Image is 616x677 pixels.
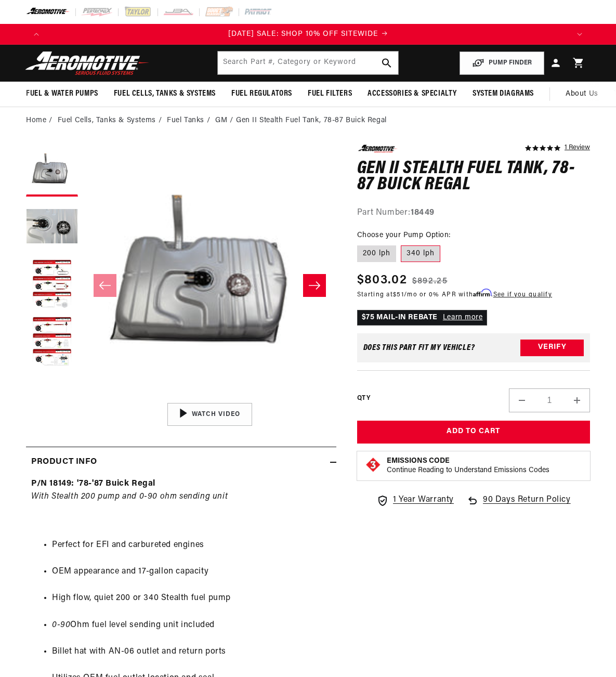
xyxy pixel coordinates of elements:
[114,88,216,99] span: Fuel Cells, Tanks & Systems
[47,29,569,40] div: Announcement
[558,82,606,107] a: About Us
[31,479,155,488] strong: P/N 18149: '78-'87 Buick Regal
[18,82,106,106] summary: Fuel & Water Pumps
[52,619,331,632] li: Ohm fuel level sending unit included
[357,394,370,403] label: QTY
[231,88,292,99] span: Fuel Regulators
[26,259,78,311] button: Load image 3 in gallery view
[357,206,590,220] div: Part Number:
[215,115,227,126] a: GM
[224,82,300,106] summary: Fuel Regulators
[357,271,407,290] span: $803.02
[465,82,542,106] summary: System Diagrams
[375,51,398,74] button: search button
[52,565,331,579] li: OEM appearance and 17-gallon capacity
[26,115,590,126] nav: breadcrumbs
[365,457,382,473] img: Emissions code
[393,292,404,298] span: $51
[443,314,483,321] a: Learn more
[26,88,98,99] span: Fuel & Water Pumps
[31,455,97,469] h2: Product Info
[387,457,450,465] strong: Emissions Code
[94,274,116,297] button: Slide left
[22,51,152,75] img: Aeromotive
[47,29,569,40] div: 1 of 3
[565,145,590,152] a: 1 reviews
[26,145,78,197] button: Load image 1 in gallery view
[473,289,491,297] span: Affirm
[357,421,590,444] button: Add to Cart
[466,493,571,517] a: 90 Days Return Policy
[52,621,70,629] em: 0-90
[473,88,534,99] span: System Diagrams
[569,24,590,45] button: Translation missing: en.sections.announcements.next_announcement
[368,88,457,99] span: Accessories & Specialty
[106,82,224,106] summary: Fuel Cells, Tanks & Systems
[412,275,448,288] s: $892.25
[26,115,46,126] a: Home
[52,539,331,552] li: Perfect for EFI and carbureted engines
[566,90,598,98] span: About Us
[47,29,569,40] a: [DATE] SALE: SHOP 10% OFF SITEWIDE
[411,209,435,217] strong: 18449
[228,30,378,38] span: [DATE] SALE: SHOP 10% OFF SITEWIDE
[357,310,488,326] p: $75 MAIL-IN REBATE
[483,493,571,517] span: 90 Days Return Policy
[52,592,331,605] li: High flow, quiet 200 or 340 Stealth fuel pump
[26,24,47,45] button: Translation missing: en.sections.announcements.previous_announcement
[493,292,552,298] a: See if you qualify - Learn more about Affirm Financing (opens in modal)
[31,492,228,501] em: With Stealth 200 pump and 0-90 ohm sending unit
[387,457,549,475] button: Emissions CodeContinue Reading to Understand Emissions Codes
[357,245,396,262] label: 200 lph
[218,51,398,74] input: Search by Part Number, Category or Keyword
[401,245,440,262] label: 340 lph
[58,115,165,126] li: Fuel Cells, Tanks & Systems
[303,274,326,297] button: Slide right
[376,493,454,507] a: 1 Year Warranty
[520,340,584,356] button: Verify
[52,645,331,659] li: Billet hat with AN-06 outlet and return ports
[308,88,352,99] span: Fuel Filters
[26,202,78,254] button: Load image 2 in gallery view
[387,466,549,475] p: Continue Reading to Understand Emissions Codes
[167,115,204,126] a: Fuel Tanks
[460,51,544,75] button: PUMP FINDER
[26,145,336,426] media-gallery: Gallery Viewer
[393,493,454,507] span: 1 Year Warranty
[26,447,336,477] summary: Product Info
[363,344,475,352] div: Does This part fit My vehicle?
[26,316,78,368] button: Load image 4 in gallery view
[357,230,452,241] legend: Choose your Pump Option:
[357,161,590,193] h1: Gen II Stealth Fuel Tank, 78-87 Buick Regal
[360,82,465,106] summary: Accessories & Specialty
[300,82,360,106] summary: Fuel Filters
[236,115,387,126] li: Gen II Stealth Fuel Tank, 78-87 Buick Regal
[357,290,552,300] p: Starting at /mo or 0% APR with .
